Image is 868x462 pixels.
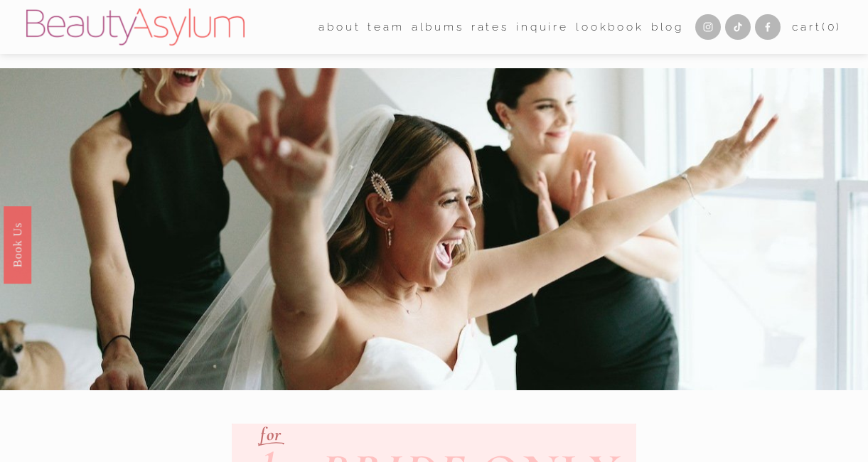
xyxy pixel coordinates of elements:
[318,17,360,37] span: about
[368,17,404,37] span: team
[725,14,751,40] a: TikTok
[471,16,509,38] a: Rates
[792,17,842,37] a: 0 items in cart
[412,16,464,38] a: albums
[368,16,404,38] a: folder dropdown
[695,14,721,40] a: Instagram
[755,14,781,40] a: Facebook
[26,9,245,45] img: Beauty Asylum | Bridal Hair &amp; Makeup Charlotte &amp; Atlanta
[318,16,360,38] a: folder dropdown
[260,423,282,445] em: for
[827,20,837,33] span: 0
[4,206,31,284] a: Book Us
[651,16,685,38] a: Blog
[576,16,644,38] a: Lookbook
[822,20,842,33] span: ( )
[516,16,569,38] a: Inquire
